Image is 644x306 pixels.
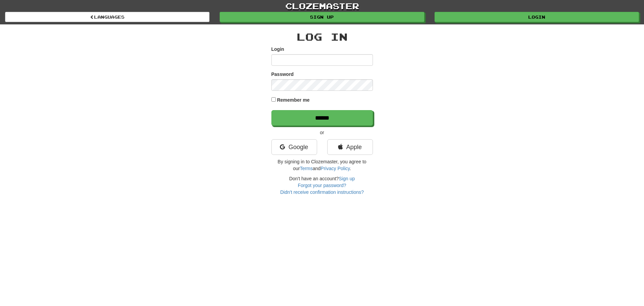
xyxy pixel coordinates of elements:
a: Sign up [220,12,424,22]
a: Google [271,139,317,155]
label: Login [271,46,284,53]
h2: Log In [271,31,373,42]
a: Apple [327,139,373,155]
a: Sign up [339,176,355,181]
label: Password [271,71,294,78]
a: Didn't receive confirmation instructions? [280,189,364,195]
a: Login [435,12,639,22]
p: By signing in to Clozemaster, you agree to our and . [271,158,373,172]
a: Forgot your password? [298,183,346,188]
a: Languages [5,12,209,22]
a: Terms [300,166,313,171]
a: Privacy Policy [320,166,350,171]
div: Don't have an account? [271,175,373,196]
label: Remember me [277,97,310,103]
p: or [271,129,373,136]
